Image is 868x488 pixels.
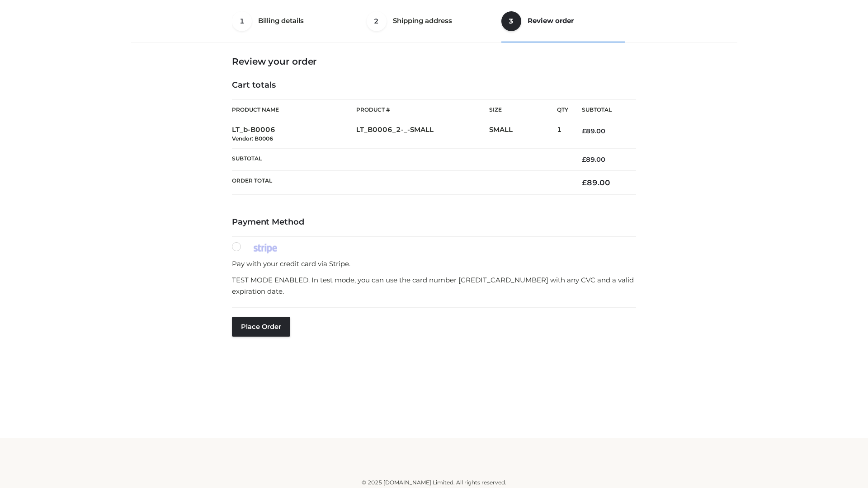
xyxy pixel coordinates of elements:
[232,274,636,297] p: TEST MODE ENABLED. In test mode, you can use the card number [CREDIT_CARD_NUMBER] with any CVC an...
[232,148,568,170] th: Subtotal
[232,80,636,90] h4: Cart totals
[232,317,290,337] button: Place order
[568,100,636,120] th: Subtotal
[232,99,356,120] th: Product Name
[232,135,273,142] small: Vendor: B0006
[232,171,568,195] th: Order Total
[557,99,568,120] th: Qty
[489,120,557,149] td: SMALL
[356,120,489,149] td: LT_B0006_2-_-SMALL
[557,120,568,149] td: 1
[582,127,605,135] bdi: 89.00
[582,178,610,187] bdi: 89.00
[232,120,356,149] td: LT_b-B0006
[582,155,586,164] span: £
[356,99,489,120] th: Product #
[582,127,586,135] span: £
[134,478,734,487] div: © 2025 [DOMAIN_NAME] Limited. All rights reserved.
[582,155,605,164] bdi: 89.00
[232,56,636,67] h3: Review your order
[232,258,636,270] p: Pay with your credit card via Stripe.
[232,217,636,227] h4: Payment Method
[489,100,552,120] th: Size
[582,178,587,187] span: £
